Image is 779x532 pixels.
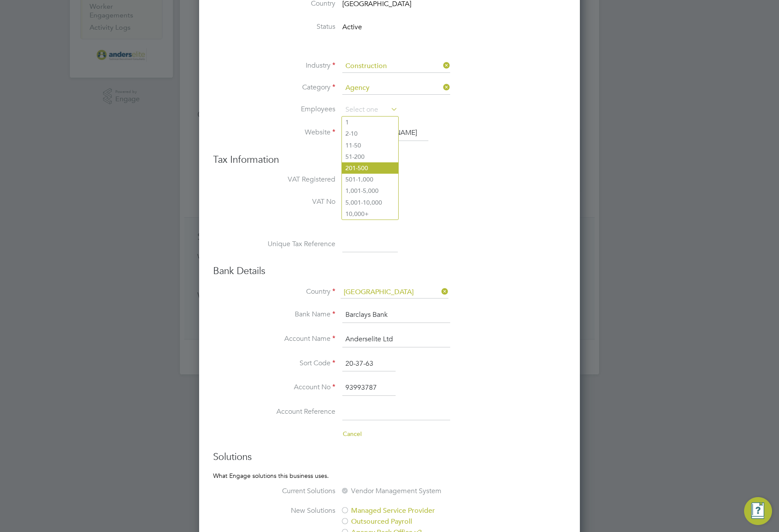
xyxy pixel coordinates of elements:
label: Status [248,22,335,31]
label: VAT Registered [248,175,335,184]
h3: Bank Details [213,265,566,278]
h3: Tax Information [213,154,566,166]
label: Website [248,128,335,137]
input: Select one [342,103,398,117]
span: Active [342,23,362,32]
li: 501-1,000 [342,174,398,185]
label: Employees [248,105,335,114]
li: 1,001-5,000 [342,185,398,196]
label: Bank Name [248,310,335,319]
input: Search for... [341,286,448,299]
label: Outsourced Payroll [341,517,487,526]
li: 5,001-10,000 [342,197,398,208]
label: Account Reference [248,407,335,416]
label: Sort Code [248,359,335,368]
input: Select one [342,82,450,95]
label: Industry [248,61,335,70]
p: What Engage solutions this business uses. [213,472,566,480]
li: 11-50 [342,140,398,151]
li: 201-500 [342,162,398,174]
button: Engage Resource Center [744,497,772,525]
button: Cancel [342,429,362,438]
label: Managed Service Provider [341,506,487,515]
li: 51-200 [342,151,398,162]
li: 2-10 [342,128,398,139]
label: Account Name [248,334,335,343]
label: Current Solutions [248,487,335,496]
label: New Solutions [248,506,335,515]
li: 10,000+ [342,208,398,220]
label: Account No [248,383,335,392]
input: Search for... [342,60,450,73]
label: VAT No [248,197,335,206]
label: Vendor Management System [341,487,487,496]
li: 1 [342,117,398,128]
label: Yes [341,175,361,184]
label: Category [248,83,335,92]
label: Country [248,287,335,296]
h3: Solutions [213,451,566,463]
label: Unique Tax Reference [248,240,335,249]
